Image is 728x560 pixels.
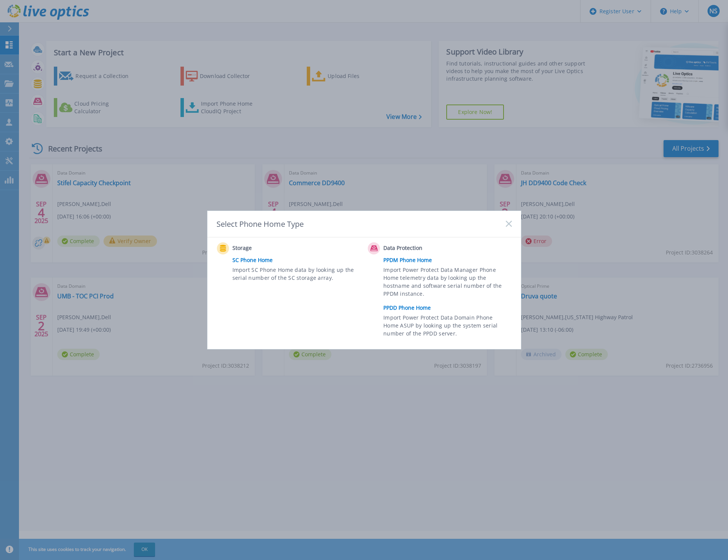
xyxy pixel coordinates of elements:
span: Storage [232,244,308,253]
a: PPDM Phone Home [383,254,515,266]
span: Import Power Protect Data Domain Phone Home ASUP by looking up the system serial number of the PP... [383,314,510,340]
div: Select Phone Home Type [217,219,304,229]
span: Data Protection [383,244,459,253]
span: Import SC Phone Home data by looking up the serial number of the SC storage array. [232,266,359,283]
span: Import Power Protect Data Manager Phone Home telemetry data by looking up the hostname and softwa... [383,266,510,301]
a: PPDD Phone Home [383,302,515,314]
a: SC Phone Home [232,254,364,266]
